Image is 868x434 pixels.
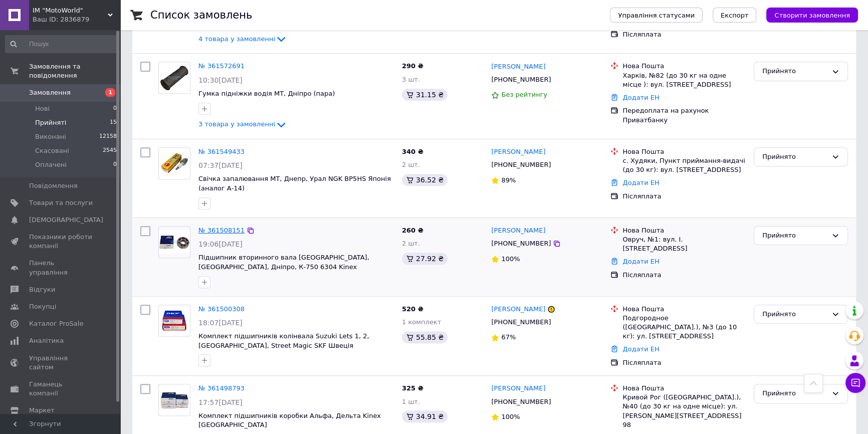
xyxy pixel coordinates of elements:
[198,240,243,248] span: 19:06[DATE]
[29,215,103,225] span: [DEMOGRAPHIC_DATA]
[33,15,120,24] div: Ваш ID: 2836879
[402,89,448,101] div: 31.15 ₴
[622,147,746,156] div: Нова Пошта
[721,12,749,19] span: Експорт
[35,132,66,141] span: Виконані
[501,176,516,184] span: 89%
[402,398,420,405] span: 1 шт.
[622,94,659,101] a: Додати ЕН
[99,132,117,141] span: 12158
[622,235,746,253] div: Овруч, №1: вул. І. [STREET_ADDRESS]
[158,62,190,94] a: Фото товару
[198,175,391,192] a: Свічка запалювання МТ, Днепр, Урал NGK BP5HS Японія (аналог А-14)
[29,380,93,398] span: Гаманець компанії
[158,384,190,416] a: Фото товару
[159,306,190,335] img: Фото товару
[29,354,93,372] span: Управління сайтом
[622,393,746,429] div: Кривой Рог ([GEOGRAPHIC_DATA].), №40 (до 30 кг на одне місце): ул. [PERSON_NAME][STREET_ADDRESS] 98
[622,226,746,235] div: Нова Пошта
[29,406,55,415] span: Маркет
[198,412,381,429] a: Комплект підшипників коробки Альфа, Дельта Kinex [GEOGRAPHIC_DATA]
[29,233,93,251] span: Показники роботи компанії
[35,118,66,127] span: Прийняті
[622,71,746,89] div: Харків, №82 (до 30 кг на одне місце ): вул. [STREET_ADDRESS]
[501,413,520,420] span: 100%
[29,88,71,97] span: Замовлення
[113,160,117,169] span: 0
[622,314,746,341] div: Подгородное ([GEOGRAPHIC_DATA].), №3 (до 10 кг): ул. [STREET_ADDRESS]
[713,8,757,23] button: Експорт
[105,88,115,97] span: 1
[35,160,67,169] span: Оплачені
[622,179,659,186] a: Додати ЕН
[402,148,423,155] span: 340 ₴
[402,174,448,186] div: 36.52 ₴
[198,384,245,392] a: № 361498793
[198,398,243,406] span: 17:57[DATE]
[29,181,78,190] span: Повідомлення
[622,358,746,367] div: Післяплата
[774,12,850,19] span: Створити замовлення
[402,253,448,265] div: 27.92 ₴
[5,35,118,53] input: Пошук
[159,64,190,92] img: Фото товару
[501,333,516,341] span: 67%
[29,319,83,328] span: Каталог ProSale
[762,309,827,320] div: Прийнято
[622,258,659,265] a: Додати ЕН
[491,384,545,393] a: [PERSON_NAME]
[29,198,93,207] span: Товари та послуги
[198,62,245,70] a: № 361572691
[618,12,695,19] span: Управління статусами
[29,62,120,80] span: Замовлення та повідомлення
[762,231,827,241] div: Прийнято
[622,106,746,124] div: Передоплата на рахунок Приватбанку
[198,76,243,84] span: 10:30[DATE]
[198,161,243,169] span: 07:37[DATE]
[622,271,746,280] div: Післяплата
[198,35,275,43] span: 4 товара у замовленні
[501,255,520,263] span: 100%
[489,316,553,329] div: [PHONE_NUMBER]
[489,73,553,86] div: [PHONE_NUMBER]
[762,66,827,77] div: Прийнято
[158,305,190,337] a: Фото товару
[158,226,190,258] a: Фото товару
[29,336,64,345] span: Аналітика
[402,410,448,422] div: 34.91 ₴
[113,104,117,113] span: 0
[622,30,746,39] div: Післяплата
[198,305,245,313] a: № 361500308
[29,302,56,311] span: Покупці
[159,230,190,254] img: Фото товару
[198,35,287,43] a: 4 товара у замовленні
[491,62,545,72] a: [PERSON_NAME]
[402,240,420,247] span: 2 шт.
[198,227,245,234] a: № 361508151
[622,62,746,71] div: Нова Пошта
[198,90,335,97] a: Гумка підніжки водія МТ, Дніпро (пара)
[610,8,703,23] button: Управління статусами
[491,147,545,157] a: [PERSON_NAME]
[489,158,553,171] div: [PHONE_NUMBER]
[198,120,275,128] span: 3 товара у замовленні
[489,237,553,250] div: [PHONE_NUMBER]
[402,76,420,83] span: 3 шт.
[159,151,190,176] img: Фото товару
[198,332,369,349] span: Комплект підшипників колінвала Suzuki Lets 1, 2, [GEOGRAPHIC_DATA], Street Magic SKF Швеція
[756,11,858,19] a: Створити замовлення
[845,373,865,393] button: Чат з покупцем
[159,389,190,411] img: Фото товару
[402,318,441,326] span: 1 комплект
[402,62,423,70] span: 290 ₴
[622,192,746,201] div: Післяплата
[198,254,369,280] a: Підшипник вторинного вала [GEOGRAPHIC_DATA], [GEOGRAPHIC_DATA], Дніпро, К-750 6304 Kinex ([GEOGRA...
[198,120,287,128] a: 3 товара у замовленні
[489,395,553,408] div: [PHONE_NUMBER]
[198,148,245,155] a: № 361549433
[110,118,117,127] span: 15
[622,345,659,353] a: Додати ЕН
